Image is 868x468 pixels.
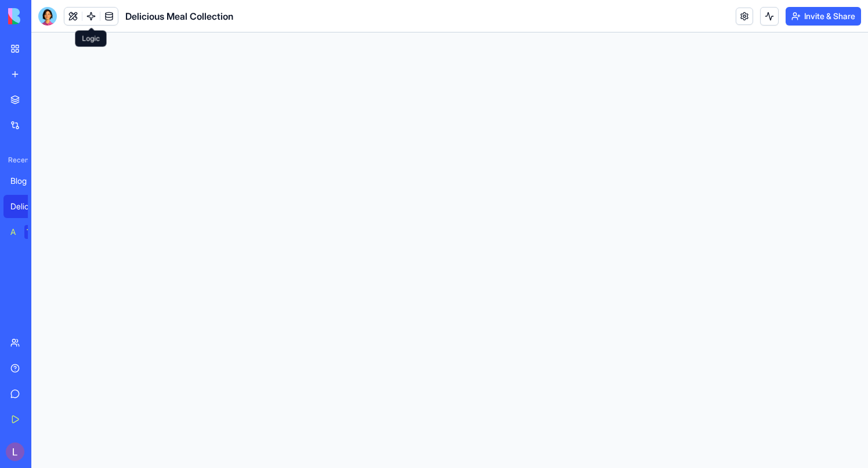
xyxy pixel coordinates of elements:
img: ACg8ocIvHlFpOHpu8oz7zHWVDHMsGST00hDDysrIKeZ6SMQltZPkmw=s96-c [6,442,24,461]
div: Delicious Meal Collection [10,201,43,212]
div: TRY [24,225,43,239]
a: AI Logo GeneratorTRY [3,220,50,244]
div: Blog Creator [10,175,43,187]
span: Delicious Meal Collection [125,9,233,23]
a: Blog Creator [3,169,50,193]
div: Logic [75,31,107,47]
button: Invite & Share [786,7,861,26]
a: Delicious Meal Collection [3,195,50,218]
div: AI Logo Generator [10,226,16,238]
span: Recent [3,155,28,165]
img: logo [8,8,80,24]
